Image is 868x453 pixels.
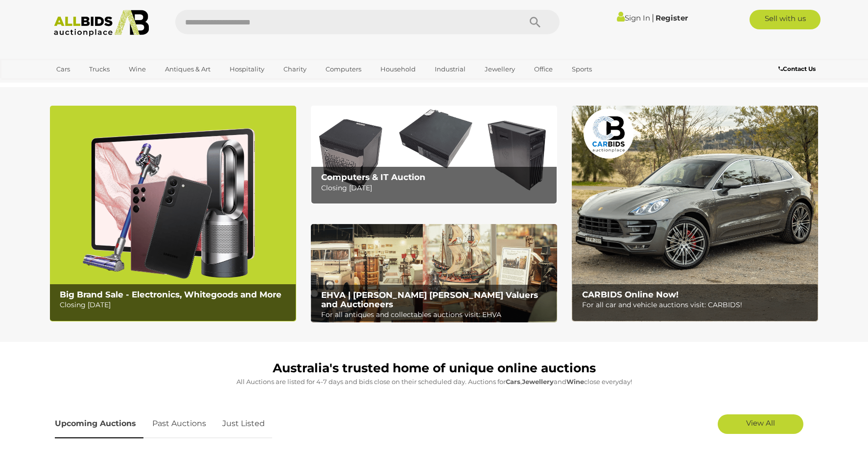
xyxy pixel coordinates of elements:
[478,61,521,77] a: Jewellery
[50,106,296,321] img: Big Brand Sale - Electronics, Whitegoods and More
[565,61,598,77] a: Sports
[528,61,559,77] a: Office
[319,61,368,77] a: Computers
[55,362,814,375] h1: Australia's trusted home of unique online auctions
[48,10,155,37] img: Allbids.com.au
[374,61,422,77] a: Household
[321,309,552,321] p: For all antiques and collectables auctions visit: EHVA
[778,64,818,74] a: Contact Us
[50,61,76,77] a: Cars
[159,61,217,77] a: Antiques & Art
[215,409,272,438] a: Just Listed
[582,290,679,299] b: CARBIDS Online Now!
[311,224,557,323] img: EHVA | Evans Hastings Valuers and Auctioneers
[582,299,813,311] p: For all car and vehicle auctions visit: CARBIDS!
[50,77,132,93] a: [GEOGRAPHIC_DATA]
[778,65,816,72] b: Contact Us
[321,172,425,182] b: Computers & IT Auction
[60,290,282,299] b: Big Brand Sale - Electronics, Whitegoods and More
[652,12,654,23] span: |
[55,376,814,387] p: All Auctions are listed for 4-7 days and bids close on their scheduled day. Auctions for , and cl...
[145,409,213,438] a: Past Auctions
[428,61,472,77] a: Industrial
[50,106,296,321] a: Big Brand Sale - Electronics, Whitegoods and More Big Brand Sale - Electronics, Whitegoods and Mo...
[60,299,290,311] p: Closing [DATE]
[572,106,818,321] a: CARBIDS Online Now! CARBIDS Online Now! For all car and vehicle auctions visit: CARBIDS!
[506,378,520,385] strong: Cars
[311,106,557,204] img: Computers & IT Auction
[223,61,271,77] a: Hospitality
[572,106,818,321] img: CARBIDS Online Now!
[746,418,775,428] span: View All
[522,378,554,385] strong: Jewellery
[718,414,803,434] a: View All
[566,378,584,385] strong: Wine
[277,61,313,77] a: Charity
[511,10,560,34] button: Search
[617,13,650,23] a: Sign In
[55,409,143,438] a: Upcoming Auctions
[750,10,821,29] a: Sell with us
[321,290,538,309] b: EHVA | [PERSON_NAME] [PERSON_NAME] Valuers and Auctioneers
[321,182,552,194] p: Closing [DATE]
[311,224,557,323] a: EHVA | Evans Hastings Valuers and Auctioneers EHVA | [PERSON_NAME] [PERSON_NAME] Valuers and Auct...
[83,61,116,77] a: Trucks
[656,13,688,23] a: Register
[122,61,152,77] a: Wine
[311,106,557,204] a: Computers & IT Auction Computers & IT Auction Closing [DATE]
